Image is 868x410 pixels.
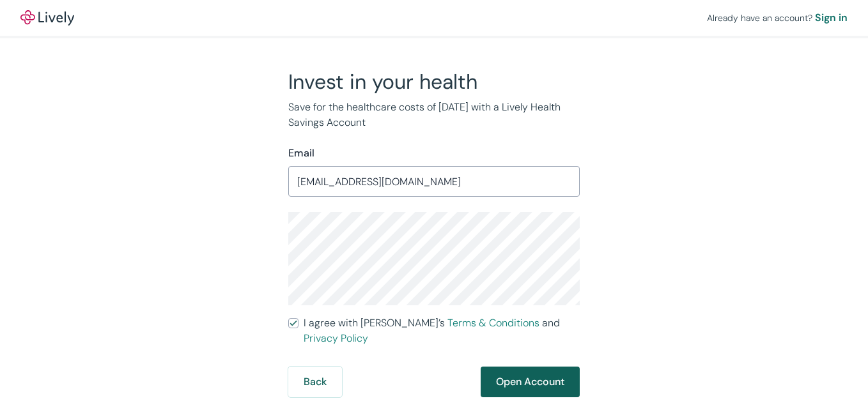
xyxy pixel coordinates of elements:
div: Already have an account? [707,10,848,26]
span: I agree with [PERSON_NAME]’s and [304,315,580,346]
label: Email [288,146,314,161]
button: Open Account [481,367,580,397]
a: LivelyLively [20,10,74,26]
a: Terms & Conditions [447,316,539,330]
a: Privacy Policy [304,331,368,345]
a: Sign in [815,10,848,26]
h2: Invest in your health [288,69,580,95]
img: Lively [20,10,74,26]
button: Back [288,367,342,397]
p: Save for the healthcare costs of [DATE] with a Lively Health Savings Account [288,100,580,130]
